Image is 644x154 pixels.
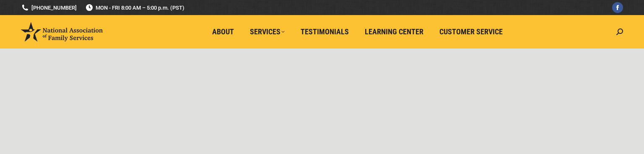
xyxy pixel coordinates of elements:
[250,27,285,36] span: Services
[359,24,429,40] a: Learning Center
[295,24,355,40] a: Testimonials
[21,22,103,41] img: National Association of Family Services
[21,4,77,12] a: [PHONE_NUMBER]
[85,4,184,12] span: MON - FRI 8:00 AM – 5:00 p.m. (PST)
[612,2,623,13] a: Facebook page opens in new window
[212,27,234,36] span: About
[206,24,240,40] a: About
[301,27,349,36] span: Testimonials
[439,27,503,36] span: Customer Service
[434,24,509,40] a: Customer Service
[365,27,423,36] span: Learning Center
